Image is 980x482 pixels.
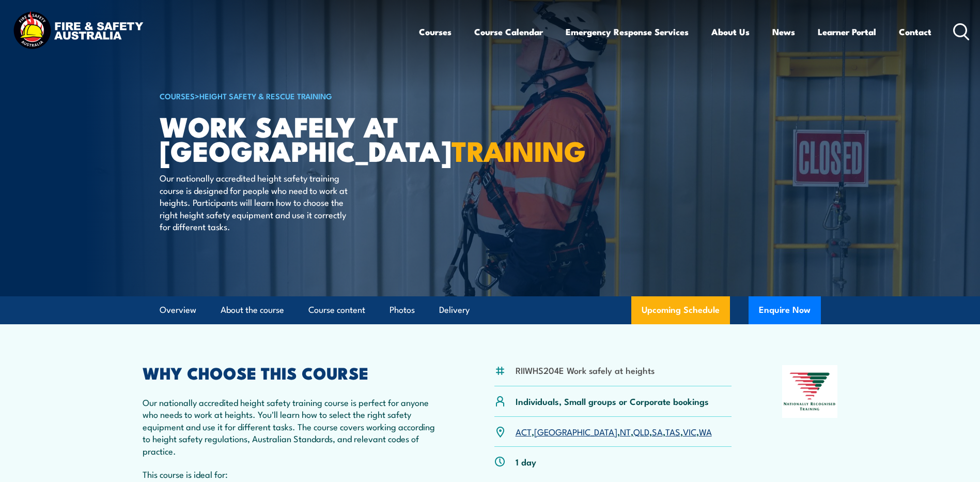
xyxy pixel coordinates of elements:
[516,456,536,468] p: 1 day
[516,426,712,438] p: , , , , , , ,
[566,18,689,46] a: Emergency Response Services
[419,18,452,46] a: Courses
[452,128,586,171] strong: TRAINING
[308,296,365,324] a: Course content
[160,89,415,102] h6: >
[711,18,750,46] a: About Us
[772,18,795,46] a: News
[665,425,680,438] a: TAS
[749,296,821,324] button: Enquire Now
[143,365,444,380] h2: WHY CHOOSE THIS COURSE
[143,396,444,457] p: Our nationally accredited height safety training course is perfect for anyone who needs to work a...
[516,364,655,376] li: RIIWHS204E Work safely at heights
[534,425,617,438] a: [GEOGRAPHIC_DATA]
[516,395,709,407] p: Individuals, Small groups or Corporate bookings
[160,90,195,101] a: COURSES
[818,18,876,46] a: Learner Portal
[390,296,415,324] a: Photos
[631,296,730,324] a: Upcoming Schedule
[221,296,284,324] a: About the course
[516,425,532,438] a: ACT
[683,425,696,438] a: VIC
[474,18,543,46] a: Course Calendar
[620,425,631,438] a: NT
[782,365,838,418] img: Nationally Recognised Training logo.
[652,425,663,438] a: SA
[439,296,470,324] a: Delivery
[199,90,332,101] a: Height Safety & Rescue Training
[143,468,444,480] p: This course is ideal for:
[160,172,348,232] p: Our nationally accredited height safety training course is designed for people who need to work a...
[160,114,415,162] h1: Work Safely at [GEOGRAPHIC_DATA]
[160,296,196,324] a: Overview
[899,18,931,46] a: Contact
[633,425,649,438] a: QLD
[699,425,712,438] a: WA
